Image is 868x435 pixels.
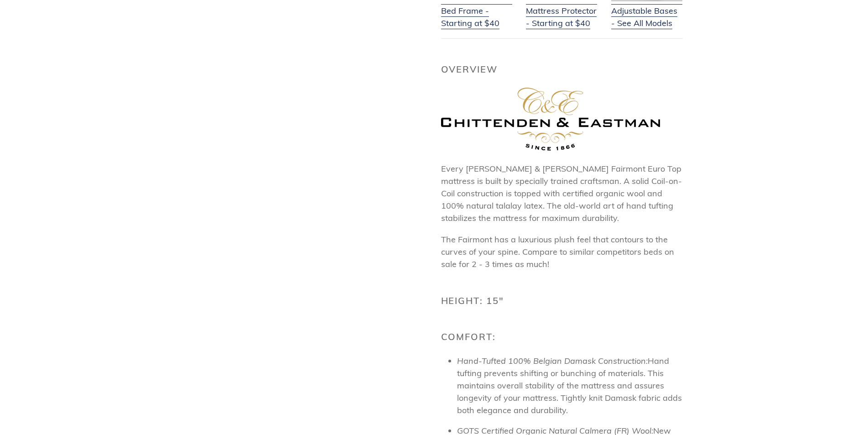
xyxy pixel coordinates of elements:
span: Hand tufting prevents shifting or bunching of materials. This maintains overall stability of the ... [457,356,682,415]
h2: Comfort: [441,331,683,342]
h2: Overview [441,64,683,75]
em: Hand-Tufted 100% Belgian Damask Construction: [457,356,648,366]
span: Every [PERSON_NAME] & [PERSON_NAME] Fairmont Euro Top mattress is built by specially trained craf... [441,163,682,223]
h2: Height: 15" [441,295,683,306]
span: The Fairmont has a luxurious plush feel that contours to the curves of your spine. Compare to sim... [441,234,674,269]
